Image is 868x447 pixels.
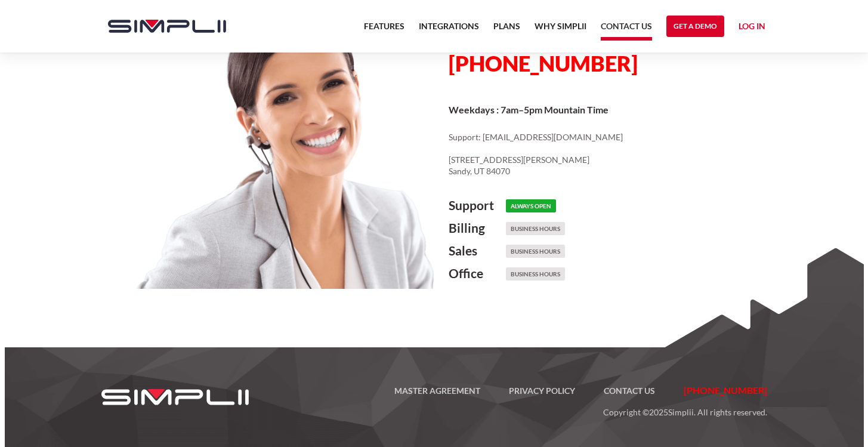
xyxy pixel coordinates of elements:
[271,398,767,420] p: Copyright © Simplii. All rights reserved.
[419,19,479,41] a: Integrations
[108,20,226,33] img: Simplii
[449,131,773,177] p: Support: [EMAIL_ADDRESS][DOMAIN_NAME] ‍ [STREET_ADDRESS][PERSON_NAME] Sandy, UT 84070
[495,384,589,398] a: Privacy Policy
[506,199,556,212] h6: Always Open
[380,384,495,398] a: Master Agreement
[449,243,506,258] h4: Sales
[449,104,608,115] strong: Weekdays : 7am–5pm Mountain Time
[739,19,765,37] a: Log in
[364,19,404,41] a: Features
[493,19,520,41] a: Plans
[449,266,506,280] h4: Office
[449,221,506,235] h4: Billing
[589,384,669,398] a: Contact US
[649,407,668,417] span: 2025
[666,16,724,37] a: Get a Demo
[535,19,586,41] a: Why Simplii
[506,222,565,235] h6: Business Hours
[449,198,506,212] h4: Support
[684,384,767,396] span: [PHONE_NUMBER]
[506,267,565,280] h6: Business Hours
[601,19,652,41] a: Contact US
[449,50,638,76] span: [PHONE_NUMBER]
[506,245,565,258] h6: Business Hours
